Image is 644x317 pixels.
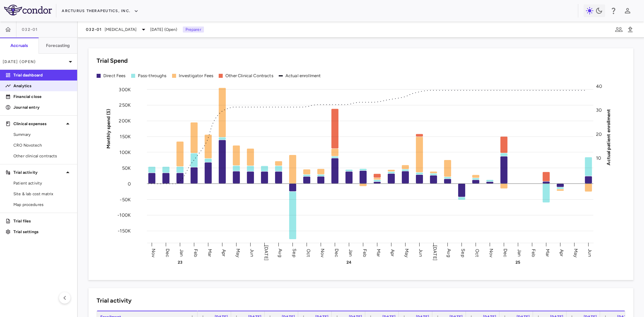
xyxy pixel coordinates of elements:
text: Apr [390,249,395,256]
span: Map procedures [13,202,72,208]
span: Patient activity [13,180,72,186]
p: Analytics [13,83,72,89]
div: Other Clinical Contracts [225,73,273,79]
text: Oct [306,249,311,257]
text: Mar [545,249,550,257]
div: Actual enrollment [285,73,321,79]
div: Pass-throughs [138,73,167,79]
tspan: 100K [119,149,131,155]
tspan: 40 [596,84,602,89]
span: [DATE] (Open) [150,27,177,33]
text: Oct [474,249,480,257]
div: Direct Fees [103,73,126,79]
h6: Forecasting [46,43,70,49]
text: Nov [488,248,494,257]
text: Feb [193,249,199,257]
h6: Accruals [10,43,28,49]
text: Nov [151,248,156,257]
div: Investigator Fees [179,73,214,79]
span: 032-01 [22,27,38,32]
text: May [235,248,241,257]
h6: Trial Spend [97,56,128,65]
span: Summary [13,131,72,138]
tspan: 10 [596,155,601,161]
text: Mar [376,249,381,257]
tspan: -100K [117,212,131,218]
span: Site & lab cost matrix [13,191,72,197]
tspan: 20 [596,131,602,137]
text: Aug [446,249,452,257]
p: Clinical expenses [13,121,64,127]
text: Dec [502,248,508,257]
h6: Trial activity [97,296,131,305]
tspan: -150K [118,228,131,234]
tspan: Monthly spend ($) [106,109,111,149]
text: Jan [348,249,354,256]
text: Mar [207,249,213,257]
text: Apr [221,249,227,256]
span: 032-01 [86,27,102,32]
text: Jun [249,249,255,257]
text: Jun [418,249,424,257]
tspan: -50K [120,197,131,202]
text: Aug [277,249,283,257]
text: 24 [346,260,352,265]
img: logo-full-BYUhSk78.svg [4,5,52,15]
text: Feb [531,249,536,257]
text: May [404,248,410,257]
span: Other clinical contracts [13,153,72,159]
text: 25 [516,260,520,265]
span: [MEDICAL_DATA] [105,27,137,33]
button: Arcturus Therapeutics, Inc. [62,6,139,16]
text: [DATE] [263,245,269,261]
tspan: 30 [596,107,602,113]
text: Sep [460,249,466,257]
text: 23 [178,260,182,265]
text: Dec [334,248,339,257]
tspan: 150K [120,134,131,140]
tspan: 250K [119,102,131,108]
text: Sep [291,249,297,257]
text: Feb [362,249,368,257]
p: Preparer [183,27,204,33]
p: Journal entry [13,104,72,110]
span: CRO Novotech [13,142,72,148]
text: Jun [587,249,593,257]
p: [DATE] (Open) [3,59,66,65]
p: Trial files [13,218,72,224]
text: Apr [559,249,565,256]
tspan: 0 [128,181,131,187]
text: Jan [179,249,184,256]
tspan: 200K [119,118,131,124]
tspan: 50K [122,165,131,171]
text: Nov [320,248,325,257]
tspan: 300K [119,87,131,92]
p: Trial settings [13,229,72,235]
text: [DATE] [432,245,438,261]
p: Financial close [13,94,72,100]
text: Jan [517,249,522,256]
p: Trial activity [13,169,64,175]
text: Dec [165,248,170,257]
p: Trial dashboard [13,72,72,78]
tspan: Actual patient enrollment [606,109,611,165]
text: May [573,248,579,257]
